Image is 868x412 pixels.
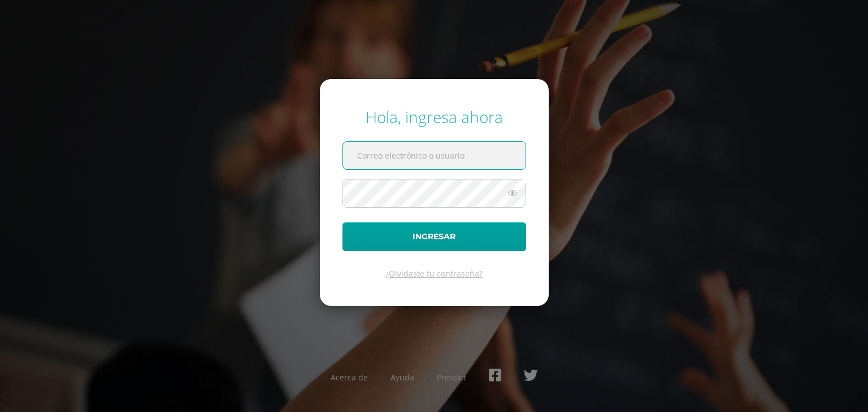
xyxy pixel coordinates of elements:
[390,372,414,383] a: Ayuda
[342,106,526,128] div: Hola, ingresa ahora
[437,372,466,383] a: Presskit
[385,268,483,279] a: ¿Olvidaste tu contraseña?
[343,142,526,169] input: Correo electrónico o usuario
[342,222,526,251] button: Ingresar
[331,372,368,383] a: Acerca de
